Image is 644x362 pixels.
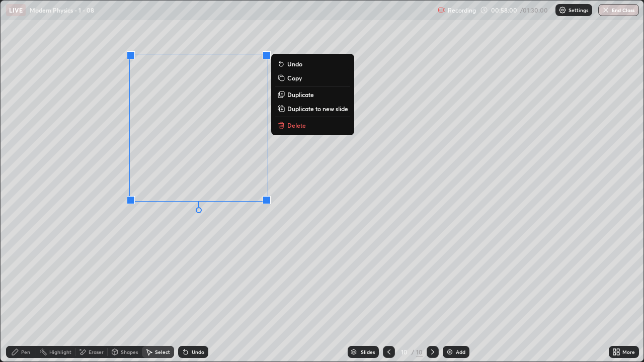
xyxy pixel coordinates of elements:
div: 10 [416,347,423,356]
button: Delete [275,119,350,131]
p: LIVE [9,6,23,14]
div: Eraser [89,349,104,354]
img: recording.375f2c34.svg [438,6,446,14]
button: Duplicate to new slide [275,103,350,115]
div: More [622,349,635,354]
p: Settings [569,8,588,13]
div: Shapes [121,349,138,354]
button: Undo [275,58,350,70]
p: Modern Physics - 1 - 08 [30,6,94,14]
p: Delete [287,121,306,129]
button: Copy [275,72,350,84]
button: End Class [598,4,639,16]
button: Duplicate [275,88,350,101]
p: Undo [287,60,302,68]
div: / [411,349,414,355]
div: Pen [21,349,30,354]
div: Slides [361,349,375,354]
div: Highlight [49,349,71,354]
p: Duplicate [287,90,314,99]
p: Copy [287,74,302,82]
p: Recording [448,7,476,14]
img: end-class-cross [602,6,610,14]
div: Select [155,349,170,354]
img: add-slide-button [446,348,454,356]
div: 10 [399,349,409,355]
img: class-settings-icons [558,6,567,14]
p: Duplicate to new slide [287,105,348,113]
div: Undo [192,349,204,354]
div: Add [456,349,465,354]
